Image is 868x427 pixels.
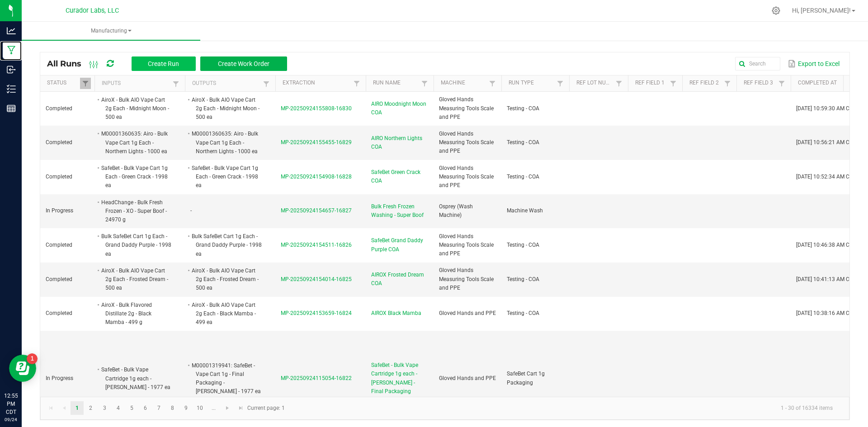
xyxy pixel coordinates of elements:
span: Testing - COA [507,174,539,180]
span: [DATE] 10:56:21 AM CDT [796,139,856,145]
input: Search [735,57,780,70]
a: Run TypeSortable [509,80,554,87]
span: Go to the last page [237,404,245,412]
a: ExtractionSortable [283,80,351,87]
span: MP-20250924155455-16829 [281,139,352,145]
span: MP-20250924154908-16828 [281,174,352,180]
div: All Runs [47,56,294,71]
a: Ref Field 3Sortable [744,80,776,87]
li: M00001360635: Airo - Bulk Vape Cart 1g Each - Northern Lights - 1000 ea [100,129,171,156]
span: Testing - COA [507,276,539,282]
a: Ref Lot NumberSortable [576,80,613,87]
span: MP-20250924115054-16822 [281,375,352,381]
a: Filter [419,78,430,89]
span: AIROX Frosted Dream COA [371,271,428,288]
iframe: Resource center unread badge [27,353,38,364]
span: Create Run [148,60,179,67]
span: AIRO Northern Lights COA [371,134,428,151]
button: Create Work Order [200,56,287,71]
span: Manufacturing [22,27,200,35]
span: Gloved Hands Measuring Tools Scale and PPE [439,131,494,154]
span: MP-20250924153659-16824 [281,310,352,316]
a: Page 3 [98,401,111,415]
iframe: Resource center [9,355,36,382]
a: Filter [722,78,733,89]
li: AiroX - Bulk AIO Vape Cart 2g Each - Frosted Dream - 500 ea [190,266,262,293]
span: SafeBet - Bulk Vape Cartridge 1g each - [PERSON_NAME] - Final Packaging [371,361,428,396]
span: Testing - COA [507,139,539,145]
span: Testing - COA [507,105,539,112]
span: Completed [46,139,72,145]
span: Gloved Hands Measuring Tools Scale and PPE [439,233,494,257]
span: Curador Labs, LLC [66,7,119,14]
a: StatusSortable [47,80,80,87]
li: Bulk SafeBet Cart 1g Each - Grand Daddy Purple - 1998 ea [100,232,171,258]
button: Export to Excel [786,56,842,71]
a: Filter [776,78,787,89]
li: Bulk SafeBet Cart 1g Each - Grand Daddy Purple - 1998 ea [190,232,262,258]
td: - [185,194,275,229]
span: MP-20250924154657-16827 [281,207,352,214]
a: Filter [555,78,566,89]
a: Manufacturing [22,22,200,41]
li: HeadChange - Bulk Fresh Frozen - XO - Super Boof - 24970 g [100,198,171,225]
li: SafeBet - Bulk Vape Cart 1g Each - Green Crack - 1998 ea [190,164,262,190]
span: In Progress [46,207,73,214]
li: AiroX - Bulk AIO Vape Cart 2g Each - Frosted Dream - 500 ea [100,266,171,293]
a: Page 8 [166,401,179,415]
span: AIRO Moodnight Moon COA [371,100,428,117]
span: Testing - COA [507,242,539,248]
inline-svg: Inventory [7,84,16,94]
a: Page 2 [84,401,97,415]
div: Manage settings [770,6,782,15]
span: Gloved Hands Measuring Tools Scale and PPE [439,267,494,291]
a: Page 4 [112,401,125,415]
li: M00001360635: Airo - Bulk Vape Cart 1g Each - Northern Lights - 1000 ea [190,129,262,156]
a: Filter [668,78,679,89]
li: AiroX - Bulk Flavored Distillate 2g - Black Mamba - 499 g [100,300,171,327]
span: SafeBet Cart 1g Packaging [507,371,545,385]
a: Page 6 [139,401,152,415]
inline-svg: Reports [7,104,16,113]
p: 12:55 PM CDT [4,392,18,416]
th: Outputs [185,75,275,92]
inline-svg: Inbound [7,65,16,74]
span: Completed [46,174,72,180]
p: 09/24 [4,416,18,423]
a: Ref Field 2Sortable [689,80,722,87]
span: Machine Wash [507,207,543,214]
a: Page 9 [179,401,193,415]
span: Testing - COA [507,310,539,316]
span: Osprey (Wash Machine) [439,203,473,218]
span: Completed [46,310,72,316]
span: Create Work Order [218,60,269,67]
span: SafeBet Green Crack COA [371,168,428,185]
kendo-pager: Current page: 1 [40,397,849,420]
span: [DATE] 10:46:38 AM CDT [796,242,856,248]
li: AiroX - Bulk AIO Vape Cart 2g Each - Midnight Moon - 500 ea [100,95,171,122]
li: AiroX - Bulk AIO Vape Cart 2g Each - Midnight Moon - 500 ea [190,95,262,122]
span: Gloved Hands and PPE [439,375,496,381]
a: Page 5 [125,401,138,415]
span: Gloved Hands and PPE [439,310,496,316]
a: Run NameSortable [373,80,419,87]
inline-svg: Manufacturing [7,46,16,55]
span: MP-20250924154014-16825 [281,276,352,282]
a: Page 7 [152,401,165,415]
inline-svg: Analytics [7,26,16,35]
button: Create Run [132,56,196,71]
a: Filter [351,78,362,89]
span: Bulk Fresh Frozen Washing - Super Boof [371,202,428,220]
kendo-pager-info: 1 - 30 of 16334 items [290,401,840,416]
li: M00001319941: SafeBet - Vape Cart 1g - Final Packaging - [PERSON_NAME] - 1977 ea [190,361,262,396]
li: SafeBet - Bulk Vape Cartridge 1g each - [PERSON_NAME] - 1977 ea [100,365,171,392]
a: MachineSortable [441,80,486,87]
a: Filter [170,78,181,89]
span: [DATE] 10:41:13 AM CDT [796,276,856,282]
span: Gloved Hands Measuring Tools Scale and PPE [439,96,494,120]
li: SafeBet - Bulk Vape Cart 1g Each - Green Crack - 1998 ea [100,164,171,190]
span: SafeBet Grand Daddy Purple COA [371,236,428,253]
a: Page 10 [193,401,207,415]
th: Inputs [94,75,185,92]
